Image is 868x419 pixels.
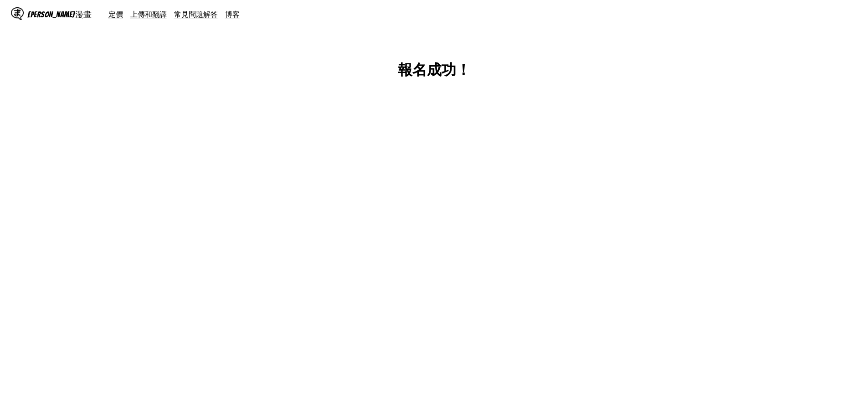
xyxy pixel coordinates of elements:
[27,10,92,19] font: [PERSON_NAME]漫畫
[108,10,123,19] a: 定價
[225,10,240,19] a: 博客
[398,62,471,78] font: 報名成功！
[130,10,167,19] a: 上傳和翻譯
[11,7,24,20] img: IsManga 標誌
[11,7,108,22] a: IsManga 標誌[PERSON_NAME]漫畫
[174,10,218,19] a: 常見問題解答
